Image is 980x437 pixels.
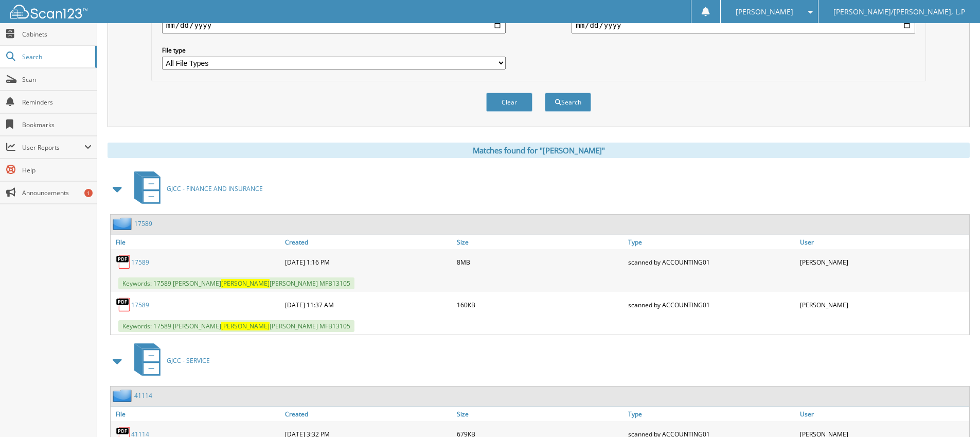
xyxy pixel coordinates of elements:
div: 8MB [454,252,626,272]
a: Size [454,235,626,249]
label: File type [162,46,506,55]
div: 160KB [454,294,626,315]
span: User Reports [22,143,84,152]
div: scanned by ACCOUNTING01 [626,294,797,315]
input: start [162,17,506,33]
a: 17589 [131,301,149,309]
span: GJCC - SERVICE [167,356,210,365]
span: Cabinets [22,30,92,39]
button: Clear [486,93,532,112]
div: 1 [84,189,93,197]
span: Keywords: 17589 [PERSON_NAME] [PERSON_NAME] MFB13105 [118,320,354,332]
img: PDF.png [116,297,131,312]
img: PDF.png [116,254,131,270]
a: Type [626,407,797,421]
span: GJCC - FINANCE AND INSURANCE [167,184,263,193]
a: 41114 [134,391,152,400]
span: [PERSON_NAME] [221,322,270,330]
span: Bookmarks [22,120,92,129]
div: Matches found for "[PERSON_NAME]" [108,143,970,158]
a: File [111,407,282,421]
div: [PERSON_NAME] [797,252,969,272]
span: Scan [22,75,92,84]
a: GJCC - FINANCE AND INSURANCE [128,168,263,209]
a: Created [282,407,454,421]
div: [DATE] 11:37 AM [282,294,454,315]
div: scanned by ACCOUNTING01 [626,252,797,272]
a: User [797,235,969,249]
a: Created [282,235,454,249]
button: Search [545,93,591,112]
span: Help [22,166,92,174]
a: User [797,407,969,421]
div: [PERSON_NAME] [797,294,969,315]
a: 17589 [134,219,152,228]
img: scan123-logo-white.svg [10,5,87,19]
span: [PERSON_NAME] [221,279,270,288]
a: Type [626,235,797,249]
input: end [572,17,915,33]
img: folder2.png [113,389,134,402]
iframe: Chat Widget [929,388,980,437]
span: Keywords: 17589 [PERSON_NAME] [PERSON_NAME] MFB13105 [118,277,354,289]
img: folder2.png [113,217,134,230]
span: Search [22,53,90,61]
span: [PERSON_NAME]/[PERSON_NAME], L.P [833,9,965,15]
span: Reminders [22,98,92,107]
a: 17589 [131,258,149,267]
div: [DATE] 1:16 PM [282,252,454,272]
a: Size [454,407,626,421]
a: File [111,235,282,249]
span: [PERSON_NAME] [736,9,793,15]
a: GJCC - SERVICE [128,340,210,381]
span: Announcements [22,188,92,197]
